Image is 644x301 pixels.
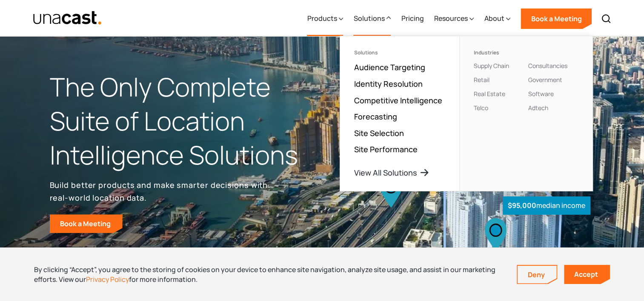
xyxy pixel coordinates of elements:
[354,79,422,89] a: Identity Resolution
[528,76,562,84] a: Government
[354,168,429,178] a: View All Solutions
[503,196,590,215] div: median income
[601,14,611,24] img: Search icon
[34,265,504,284] div: By clicking “Accept”, you agree to the storing of cookies on your device to enhance site navigati...
[354,95,442,105] a: Competitive Intelligence
[473,90,505,98] a: Real Estate
[518,266,557,284] a: Deny
[473,50,524,56] div: Industries
[354,62,425,72] a: Audience Targeting
[473,104,488,112] a: Telco
[33,11,102,26] a: home
[528,62,567,70] a: Consultancies
[564,265,610,284] a: Accept
[340,36,593,191] nav: Solutions
[353,13,384,23] div: Solutions
[354,111,397,122] a: Forecasting
[508,201,536,210] strong: $95,000
[401,1,424,36] a: Pricing
[33,11,102,26] img: Unacast text logo
[521,9,592,29] a: Book a Meeting
[473,62,509,70] a: Supply Chain
[484,1,510,36] div: About
[434,1,474,36] div: Resources
[50,179,271,204] p: Build better products and make smarter decisions with real-world location data.
[354,144,417,154] a: Site Performance
[434,13,467,23] div: Resources
[484,13,504,23] div: About
[354,50,446,56] div: Solutions
[86,275,129,284] a: Privacy Policy
[528,104,548,112] a: Adtech
[307,1,343,36] div: Products
[50,214,123,233] a: Book a Meeting
[354,128,404,138] a: Site Selection
[307,13,337,23] div: Products
[353,1,391,36] div: Solutions
[50,70,322,172] h1: The Only Complete Suite of Location Intelligence Solutions
[473,76,489,84] a: Retail
[528,90,553,98] a: Software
